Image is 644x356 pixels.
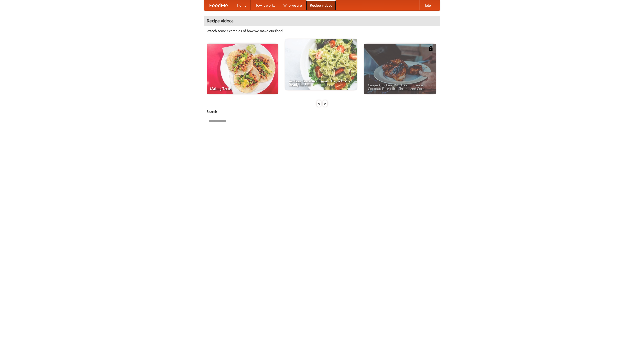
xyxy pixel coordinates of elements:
h5: Search [207,109,437,114]
a: An Easy, Summery Tomato Pasta That's Ready for Fall [285,39,357,90]
p: Watch some examples of how we make our food! [207,28,437,33]
span: An Easy, Summery Tomato Pasta That's Ready for Fall [289,79,353,86]
a: How it works [251,0,279,10]
img: 483408.png [428,46,433,51]
span: Making Tacos [210,87,274,90]
div: » [323,100,327,107]
div: « [317,100,321,107]
a: Help [419,0,435,10]
a: Recipe videos [306,0,336,10]
a: Home [233,0,251,10]
a: Making Tacos [207,44,278,94]
a: Who we are [279,0,306,10]
a: FoodMe [204,0,233,10]
h4: Recipe videos [204,16,440,26]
